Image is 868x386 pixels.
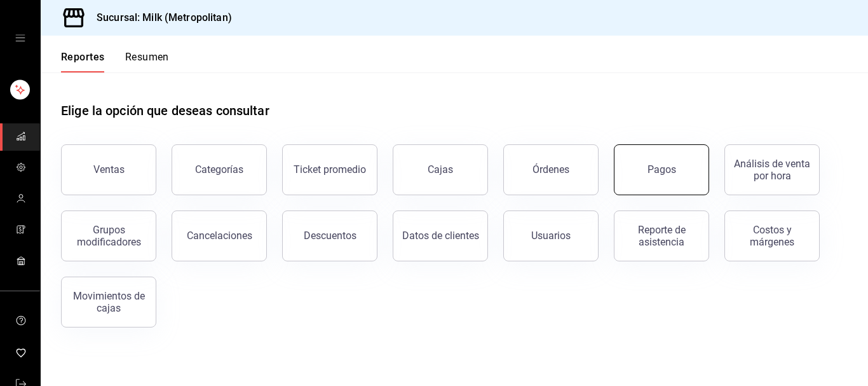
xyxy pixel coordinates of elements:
[531,230,571,242] div: Usuarios
[503,144,599,195] button: Órdenes
[294,163,366,176] div: Ticket promedio
[503,210,599,261] button: Usuarios
[93,163,125,176] div: Ventas
[304,230,356,242] div: Descuentos
[61,101,269,120] h1: Elige la opción que deseas consultar
[187,230,252,242] div: Cancelaciones
[125,51,169,72] button: Resumen
[61,144,156,195] button: Ventas
[393,210,488,261] button: Datos de clientes
[61,51,105,72] button: Reportes
[61,210,156,261] button: Grupos modificadores
[172,210,267,261] button: Cancelaciones
[733,224,811,248] div: Costos y márgenes
[61,51,169,72] div: navigation tabs
[69,290,148,314] div: Movimientos de cajas
[428,162,454,177] div: Cajas
[195,163,243,176] div: Categorías
[733,158,811,182] div: Análisis de venta por hora
[282,210,377,261] button: Descuentos
[61,277,156,327] button: Movimientos de cajas
[614,144,709,195] button: Pagos
[532,163,569,176] div: Órdenes
[724,144,820,195] button: Análisis de venta por hora
[648,163,676,176] div: Pagos
[86,10,232,25] h3: Sucursal: Milk (Metropolitan)
[282,144,377,195] button: Ticket promedio
[393,144,488,195] a: Cajas
[622,224,701,248] div: Reporte de asistencia
[15,33,25,43] button: open drawer
[402,230,479,242] div: Datos de clientes
[724,210,820,261] button: Costos y márgenes
[614,210,709,261] button: Reporte de asistencia
[69,224,148,248] div: Grupos modificadores
[172,144,267,195] button: Categorías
